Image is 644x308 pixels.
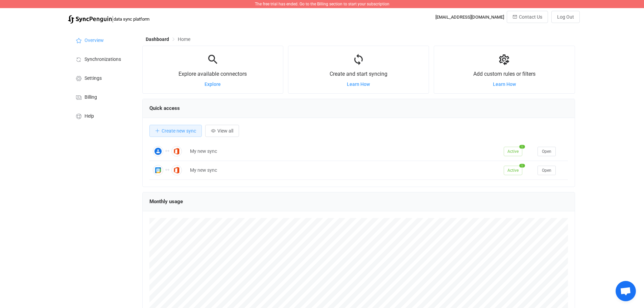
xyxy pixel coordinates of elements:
a: |data sync platform [68,14,149,24]
span: Synchronizations [85,57,121,62]
span: Open [542,168,551,173]
span: Create and start syncing [330,71,387,77]
span: Billing [85,95,97,100]
div: [EMAIL_ADDRESS][DOMAIN_NAME] [435,15,504,20]
span: Open [542,149,551,154]
span: View all [217,128,233,134]
span: Active [504,147,522,156]
button: Open [538,166,556,175]
span: Overview [85,38,104,43]
a: Overview [68,30,136,49]
a: Billing [68,87,136,106]
img: Google Contacts [153,146,163,157]
span: Help [85,114,94,119]
img: syncpenguin.svg [68,15,112,24]
a: Open [538,148,556,154]
span: data sync platform [114,17,149,22]
img: Office 365 Contacts [171,146,182,157]
button: Log Out [551,11,580,23]
span: Log Out [557,14,574,20]
span: Quick access [149,105,180,111]
div: Breadcrumb [146,37,190,42]
span: 1 [519,164,525,167]
span: Home [178,37,190,42]
span: Dashboard [146,37,169,42]
a: Learn How [347,81,370,87]
img: Google Calendar Meetings [153,165,163,175]
button: Create new sync [149,125,202,137]
span: | [112,14,114,24]
span: Monthly usage [149,198,183,205]
div: My new sync [187,166,500,174]
button: Open [538,147,556,156]
span: 1 [519,145,525,148]
button: Contact Us [507,11,548,23]
a: Open chat [616,281,636,301]
a: Synchronizations [68,49,136,68]
a: Learn How [493,81,516,87]
a: Open [538,167,556,173]
span: Contact Us [519,14,542,20]
a: Settings [68,68,136,87]
img: Office 365 Calendar Meetings [171,165,182,175]
span: Create new sync [162,128,196,134]
span: Settings [85,76,102,81]
a: Help [68,106,136,125]
span: Explore available connectors [178,71,247,77]
button: View all [205,125,239,137]
a: Explore [205,81,221,87]
span: Active [504,166,522,175]
span: The free trial has ended. Go to the Billing section to start your subscription [255,2,389,6]
div: My new sync [187,147,500,155]
span: Add custom rules or filters [473,71,535,77]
